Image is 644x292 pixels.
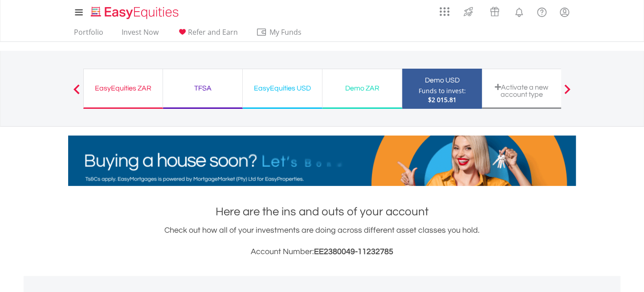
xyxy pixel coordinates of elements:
div: EasyEquities ZAR [89,82,157,95]
a: My Profile [553,2,576,22]
a: Vouchers [481,2,508,19]
h1: Here are the ins and outs of your account [68,204,576,220]
a: AppsGrid [434,2,455,16]
img: thrive-v2.svg [461,4,476,19]
a: Invest Now [118,28,162,41]
img: EasyEquities_Logo.png [89,5,182,20]
img: EasyMortage Promotion Banner [68,136,576,186]
a: Notifications [508,2,530,20]
h3: Account Number: [68,246,576,258]
a: Home page [87,2,182,20]
span: Refer and Earn [188,27,238,37]
a: Portfolio [70,28,107,41]
div: Demo ZAR [328,82,396,95]
span: EE2380049-11232785 [314,247,393,256]
div: Funds to invest: [419,86,466,95]
a: FAQ's and Support [530,2,553,20]
div: Demo USD [408,74,477,86]
img: grid-menu-icon.svg [440,7,449,16]
span: My Funds [256,26,314,38]
a: Refer and Earn [173,28,241,41]
div: TFSA [168,82,237,95]
div: Activate a new account type [487,83,556,98]
div: EasyEquities USD [248,82,317,95]
img: vouchers-v2.svg [487,4,502,19]
span: $2 015.81 [428,95,457,104]
div: Check out how all of your investments are doing across different asset classes you hold. [68,224,576,258]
